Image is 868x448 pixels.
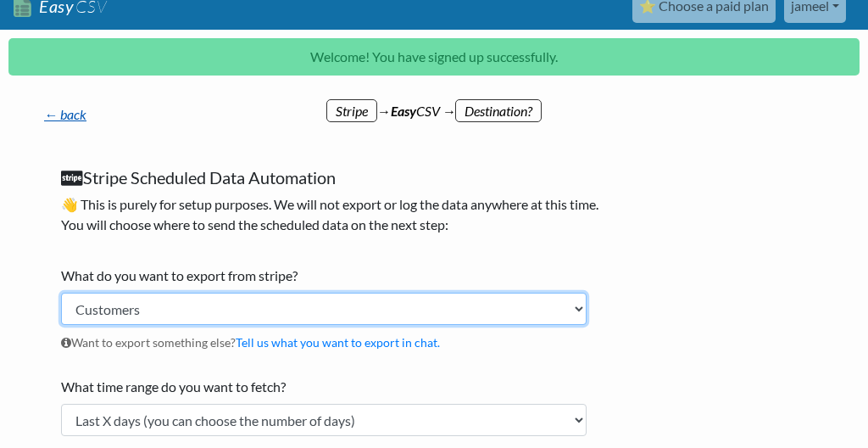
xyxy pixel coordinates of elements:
p: Welcome! You have signed up successfully. [8,38,860,76]
a: Tell us what you want to export in chat. [236,335,440,350]
p: Want to export something else? [61,325,587,351]
label: What do you want to export from stripe? [61,266,587,286]
div: → CSV → [27,84,841,121]
p: 👋 This is purely for setup purposes. We will not export or log the data anywhere at this time. Yo... [61,194,604,235]
h5: Stripe Scheduled Data Automation [61,167,604,188]
iframe: Drift Widget Chat Controller [783,363,848,428]
label: What time range do you want to fetch? [61,377,587,397]
a: ← back [44,106,86,122]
